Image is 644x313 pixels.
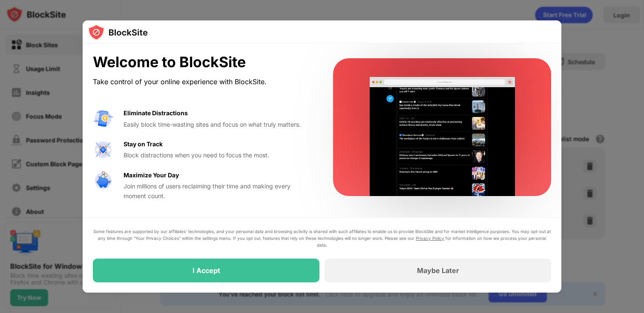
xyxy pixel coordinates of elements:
[124,139,163,149] div: Stay on Track
[93,228,551,248] div: Some features are supported by our affiliates’ technologies, and your personal data and browsing ...
[93,54,313,71] div: Welcome to BlockSite
[93,76,313,88] div: Take control of your online experience with BlockSite.
[416,236,444,241] a: Privacy Policy
[124,182,313,201] div: Join millions of users reclaiming their time and making every moment count.
[417,266,459,275] div: Maybe Later
[124,151,313,160] div: Block distractions when you need to focus the most.
[93,171,113,191] img: value-safe-time.svg
[93,139,113,160] img: value-focus.svg
[124,171,179,180] div: Maximize Your Day
[88,24,148,41] img: logo-blocksite.svg
[124,108,188,118] div: Eliminate Distractions
[124,120,313,129] div: Easily block time-wasting sites and focus on what truly matters.
[93,108,113,129] img: value-avoid-distractions.svg
[193,266,220,275] div: I Accept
